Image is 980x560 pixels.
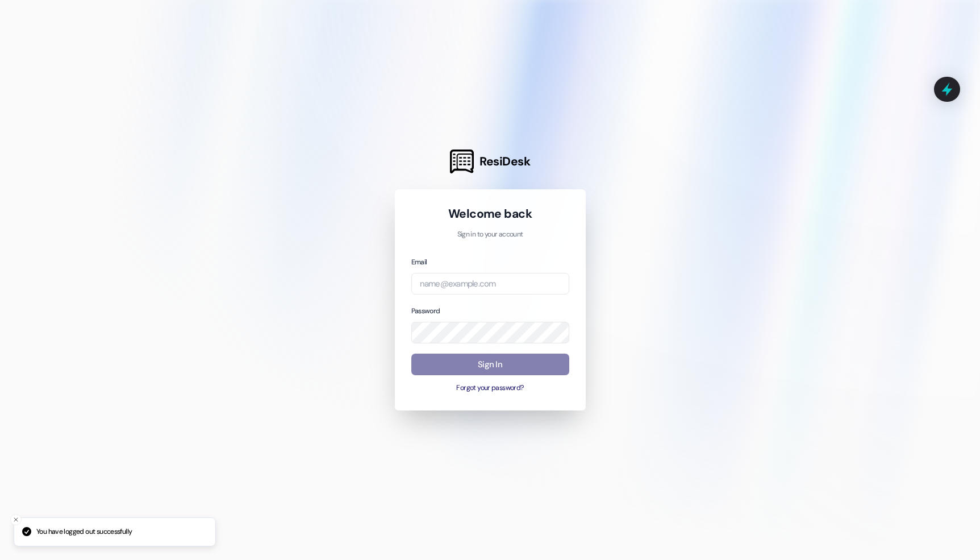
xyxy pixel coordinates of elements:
[411,383,569,393] button: Forgot your password?
[450,150,474,173] img: ResiDesk Logo
[36,527,132,537] p: You have logged out successfully
[411,206,569,222] h1: Welcome back
[411,273,569,295] input: name@example.com
[411,354,569,376] button: Sign In
[411,230,569,240] p: Sign in to your account
[479,154,530,169] span: ResiDesk
[411,306,440,316] label: Password
[10,514,22,525] button: Close toast
[411,258,427,267] label: Email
